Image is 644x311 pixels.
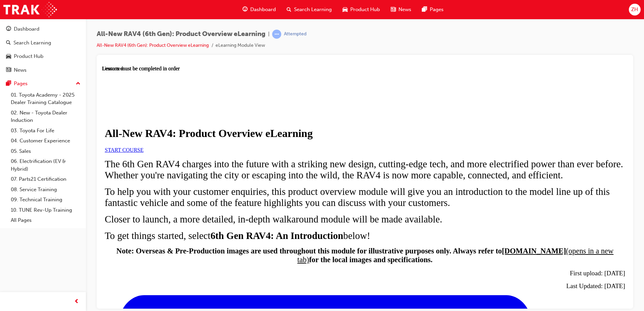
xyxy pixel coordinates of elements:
[3,2,57,17] img: Trak
[14,66,27,74] div: News
[8,90,83,108] a: 01. Toyota Academy - 2025 Dealer Training Catalogue
[631,6,638,13] span: ZH
[350,6,380,13] span: Product Hub
[8,184,83,195] a: 08. Service Training
[3,22,83,77] button: DashboardSearch LearningProduct HubNews
[8,156,83,174] a: 06. Electrification (EV & Hybrid)
[629,4,641,15] button: ZH
[6,40,11,46] span: search-icon
[8,146,83,157] a: 05. Sales
[3,120,508,142] span: To help you with your customer enquiries, this product overview module will give you an introduct...
[3,81,41,87] a: START COURSE
[417,3,449,16] a: pages-iconPages
[207,190,331,198] strong: for the local images and specifications.
[284,31,307,37] div: Attempted
[14,80,28,88] div: Pages
[3,50,83,63] a: Product Hub
[294,6,332,13] span: Search Learning
[13,39,51,47] div: Search Learning
[97,42,209,48] a: All-New RAV4 (6th Gen): Product Overview eLearning
[8,108,83,126] a: 02. New - Toyota Dealer Induction
[216,42,265,49] li: eLearning Module View
[8,215,83,226] a: All Pages
[6,54,11,60] span: car-icon
[3,165,268,175] span: To get things started, select below!
[14,181,400,189] strong: Note: Overseas & Pre-Production images are used throughout this module for illustrative purposes ...
[74,298,79,306] span: prev-icon
[272,30,281,39] span: learningRecordVerb_ATTEMPT-icon
[6,67,11,73] span: news-icon
[464,217,523,224] span: Last Updated: [DATE]
[287,5,291,14] span: search-icon
[250,6,276,13] span: Dashboard
[3,62,523,74] h1: All-New RAV4: Product Overview eLearning
[268,30,269,38] span: |
[8,195,83,205] a: 09. Technical Training
[3,77,83,90] button: Pages
[430,6,444,13] span: Pages
[398,6,411,13] span: News
[6,26,11,32] span: guage-icon
[3,148,340,159] span: Closer to launch, a more detailed, in-depth walkaround module will be made available.
[243,5,248,14] span: guage-icon
[14,25,39,33] div: Dashboard
[97,30,265,38] span: All-New RAV4 (6th Gen): Product Overview eLearning
[3,37,83,49] a: Search Learning
[76,79,80,88] span: up-icon
[337,3,385,16] a: car-iconProduct Hub
[391,5,396,14] span: news-icon
[108,165,241,175] strong: 6th Gen RAV4: An Introduction
[8,174,83,184] a: 07. Parts21 Certification
[343,5,348,14] span: car-icon
[385,3,417,16] a: news-iconNews
[3,23,83,35] a: Dashboard
[8,126,83,136] a: 03. Toyota For Life
[237,3,281,16] a: guage-iconDashboard
[195,181,512,198] a: [DOMAIN_NAME](opens in a new tab)
[400,181,464,189] strong: [DOMAIN_NAME]
[422,5,427,14] span: pages-icon
[3,64,83,76] a: News
[468,204,523,211] span: First upload: [DATE]
[3,93,521,115] span: The 6th Gen RAV4 charges into the future with a striking new design, cutting-edge tech, and more ...
[281,3,337,16] a: search-iconSearch Learning
[14,53,43,60] div: Product Hub
[8,205,83,215] a: 10. TUNE Rev-Up Training
[195,181,512,198] span: (opens in a new tab)
[6,81,11,87] span: pages-icon
[8,136,83,146] a: 04. Customer Experience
